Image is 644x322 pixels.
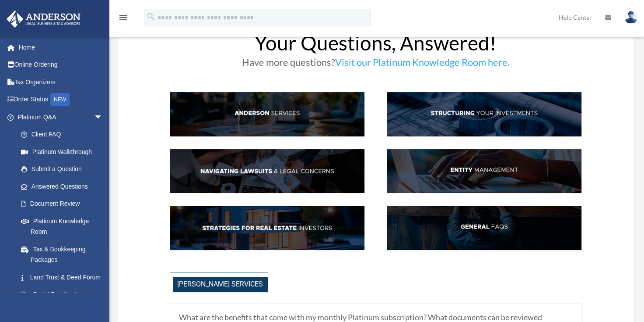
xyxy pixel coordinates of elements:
a: Online Ordering [6,56,116,74]
a: Order StatusNEW [6,91,116,109]
a: Client FAQ [12,126,112,143]
img: Anderson Advisors Platinum Portal [4,11,83,28]
h3: Have more questions? [170,57,582,72]
a: Visit our Platinum Knowledge Room here. [335,56,510,72]
img: AndServ_hdr [170,92,364,136]
img: StructInv_hdr [387,92,581,136]
img: GenFAQ_hdr [387,206,581,250]
a: Portal Feedback [12,286,116,304]
img: NavLaw_hdr [170,149,364,193]
img: User Pic [624,11,637,24]
a: Platinum Knowledge Room [12,212,116,240]
span: arrow_drop_down [94,108,112,126]
a: Tax & Bookkeeping Packages [12,240,116,268]
img: StratsRE_hdr [170,206,364,250]
a: Platinum Q&Aarrow_drop_down [6,108,116,126]
a: Document Review [12,195,116,213]
a: Submit a Question [12,161,116,178]
a: menu [118,15,129,23]
i: search [146,12,156,21]
i: menu [118,12,129,23]
a: Home [6,39,116,56]
a: Platinum Walkthrough [12,143,116,161]
span: [PERSON_NAME] Services [173,277,268,292]
h1: Your Questions, Answered! [170,33,582,57]
a: Tax Organizers [6,73,116,91]
img: EntManag_hdr [387,149,581,193]
a: Answered Questions [12,178,116,195]
a: Land Trust & Deed Forum [12,268,116,286]
div: NEW [50,93,70,106]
